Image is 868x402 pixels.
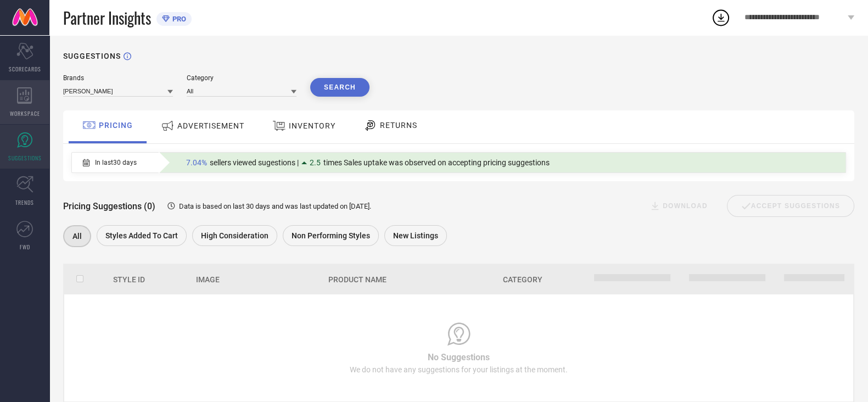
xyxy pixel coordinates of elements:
span: INVENTORY [289,121,335,130]
span: times Sales uptake was observed on accepting pricing suggestions [323,158,550,167]
span: Style Id [113,275,145,284]
button: Search [310,78,369,97]
img: website_grey.svg [18,29,26,37]
span: RETURNS [380,121,417,130]
img: tab_domain_overview_orange.svg [30,64,38,72]
span: 2.5 [310,158,321,167]
div: Open download list [711,8,731,27]
div: Accept Suggestions [727,195,854,217]
span: In last 30 days [95,159,137,166]
span: High Consideration [201,231,268,240]
span: ADVERTISEMENT [177,121,244,130]
h1: SUGGESTIONS [63,52,121,60]
span: Category [503,275,542,284]
span: New Listings [393,231,438,240]
span: TRENDS [15,198,34,206]
div: Category [187,74,296,82]
span: We do not have any suggestions for your listings at the moment. [350,365,568,374]
img: logo_orange.svg [18,18,26,26]
img: tab_keywords_by_traffic_grey.svg [109,64,118,72]
span: All [72,232,82,241]
span: Non Performing Styles [292,231,370,240]
span: 7.04% [186,158,207,167]
span: SUGGESTIONS [8,154,42,162]
span: Pricing Suggestions (0) [63,201,155,211]
div: Domain: [DOMAIN_NAME] [29,29,121,37]
span: sellers viewed sugestions | [210,158,299,167]
span: SCORECARDS [9,65,41,73]
div: Domain Overview [42,65,98,72]
div: Keywords by Traffic [121,65,185,72]
span: Partner Insights [63,7,151,29]
span: WORKSPACE [10,109,40,118]
div: Percentage of sellers who have viewed suggestions for the current Insight Type [181,155,555,170]
div: v 4.0.25 [31,18,54,26]
span: Product Name [328,275,387,284]
span: No Suggestions [428,352,490,362]
span: Data is based on last 30 days and was last updated on [DATE] . [179,202,371,210]
span: PRICING [99,121,133,130]
span: Image [196,275,220,284]
span: PRO [170,15,186,23]
span: FWD [20,243,30,251]
span: Styles Added To Cart [105,231,178,240]
div: Brands [63,74,173,82]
